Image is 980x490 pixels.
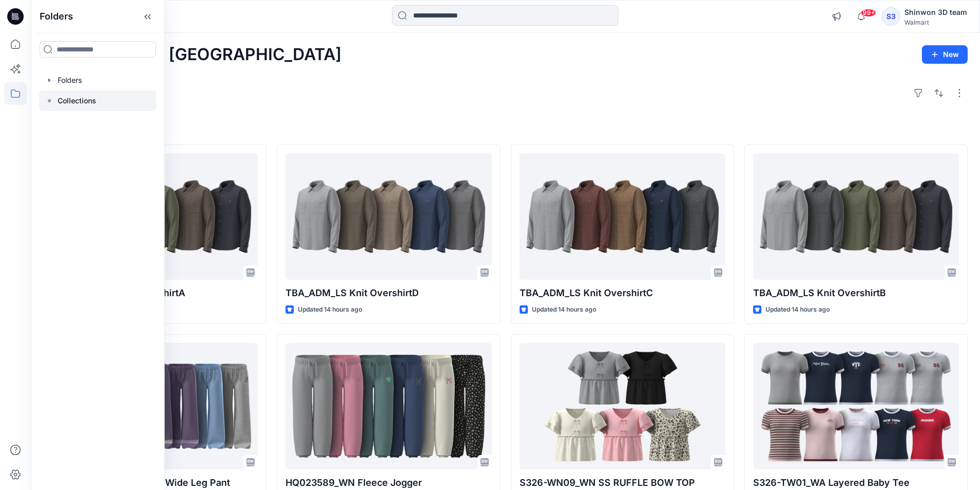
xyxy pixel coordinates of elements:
p: Updated 14 hours ago [298,304,362,315]
p: TBA_ADM_LS Knit OvershirtB [753,286,959,300]
div: Shinwon 3D team [904,6,967,19]
p: HQ023589_WN Fleece Jogger [286,476,491,490]
p: S326-WN09_WN SS RUFFLE BOW TOP [520,476,725,490]
p: Collections [58,95,96,107]
a: TBA_ADM_LS Knit OvershirtD [286,153,491,280]
p: TBA_ADM_LS Knit OvershirtD [286,286,491,300]
span: 99+ [861,9,876,17]
h4: Styles [43,122,968,134]
div: S3 [882,7,900,26]
p: S326-TW01_WA Layered Baby Tee [753,476,959,490]
a: S326-TW01_WA Layered Baby Tee [753,343,959,470]
p: TBA_ADM_LS Knit OvershirtC [520,286,725,300]
a: S326-WN09_WN SS RUFFLE BOW TOP [520,343,725,470]
p: Updated 14 hours ago [765,304,830,315]
a: TBA_ADM_LS Knit OvershirtC [520,153,725,280]
a: HQ023589_WN Fleece Jogger [286,343,491,470]
button: New [922,45,968,64]
a: TBA_ADM_LS Knit OvershirtB [753,153,959,280]
p: Updated 14 hours ago [532,304,596,315]
div: Walmart [904,19,967,26]
h2: Welcome back, [GEOGRAPHIC_DATA] [43,45,342,64]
